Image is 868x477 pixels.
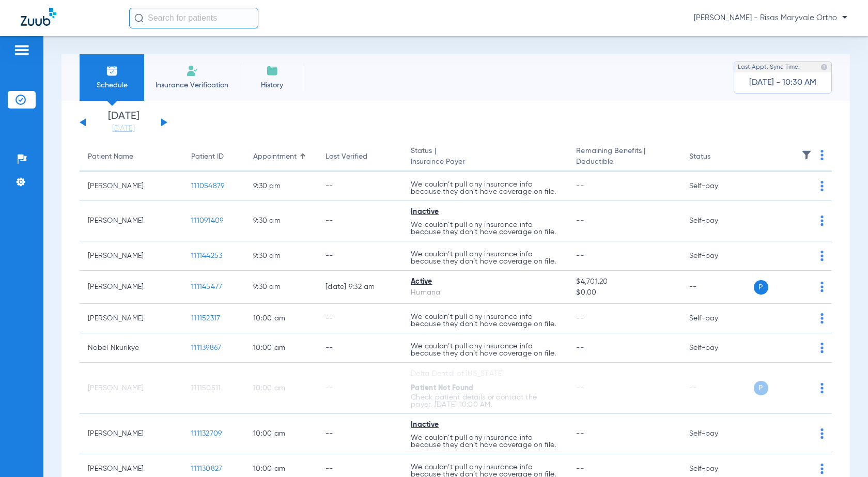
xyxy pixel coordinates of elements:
span: Insurance Payer [411,157,560,167]
div: Patient Name [88,151,175,162]
td: [PERSON_NAME] [80,271,183,304]
p: We couldn’t pull any insurance info because they don’t have coverage on file. [411,313,560,328]
td: Self-pay [681,304,751,333]
div: Humana [411,287,560,298]
img: Search Icon [134,13,144,23]
a: [DATE] [92,124,154,134]
img: hamburger-icon [13,44,30,56]
span: $4,701.20 [576,276,672,287]
span: 111144253 [191,252,222,259]
div: Active [411,276,560,287]
span: -- [576,344,584,351]
td: -- [317,363,402,414]
td: 10:00 AM [245,304,317,333]
td: 10:00 AM [245,414,317,454]
span: 111145477 [191,283,222,290]
span: -- [576,384,584,392]
div: Appointment [253,151,297,162]
p: We couldn’t pull any insurance info because they don’t have coverage on file. [411,251,560,265]
span: Last Appt. Sync Time: [738,62,800,72]
td: -- [317,201,402,241]
td: [PERSON_NAME] [80,241,183,271]
span: -- [576,252,584,259]
img: group-dot-blue.svg [820,150,824,160]
p: We couldn’t pull any insurance info because they don’t have coverage on file. [411,434,560,449]
span: Schedule [87,80,136,90]
span: [DATE] - 10:30 AM [749,78,816,88]
td: Self-pay [681,172,751,201]
div: Patient ID [191,151,224,162]
span: 111054879 [191,182,224,190]
span: 111152317 [191,315,220,322]
span: Patient Not Found [411,384,473,392]
input: Search for patients [129,8,258,28]
td: Nobel Nkurikye [80,333,183,363]
td: -- [317,241,402,271]
p: We couldn’t pull any insurance info because they don’t have coverage on file. [411,221,560,236]
td: Self-pay [681,333,751,363]
img: group-dot-blue.svg [820,251,824,261]
p: We couldn’t pull any insurance info because they don’t have coverage on file. [411,181,560,195]
img: History [266,65,278,77]
span: Deductible [576,157,672,167]
th: Remaining Benefits | [568,143,680,172]
span: -- [576,315,584,322]
img: Zuub Logo [21,8,56,26]
td: [DATE] 9:32 AM [317,271,402,304]
div: Last Verified [326,151,367,162]
td: 9:30 AM [245,201,317,241]
img: Schedule [106,65,118,77]
img: group-dot-blue.svg [820,464,824,474]
span: -- [576,430,584,437]
div: Inactive [411,420,560,430]
td: 9:30 AM [245,241,317,271]
li: [DATE] [92,111,154,134]
td: 9:30 AM [245,172,317,201]
td: -- [681,363,751,414]
p: Check patient details or contact the payer. [DATE] 10:00 AM. [411,394,560,408]
td: -- [317,414,402,454]
span: 111139867 [191,344,221,351]
img: group-dot-blue.svg [820,313,824,324]
span: Insurance Verification [152,80,232,90]
img: group-dot-blue.svg [820,343,824,353]
td: 9:30 AM [245,271,317,304]
img: group-dot-blue.svg [820,216,824,226]
img: group-dot-blue.svg [820,282,824,292]
td: [PERSON_NAME] [80,414,183,454]
div: Patient ID [191,151,237,162]
span: P [754,280,768,295]
span: [PERSON_NAME] - Risas Maryvale Ortho [694,13,847,23]
td: -- [681,271,751,304]
th: Status | [402,143,568,172]
span: -- [576,182,584,190]
div: Patient Name [88,151,133,162]
span: 111150511 [191,384,221,392]
img: filter.svg [801,150,812,160]
td: [PERSON_NAME] [80,201,183,241]
img: group-dot-blue.svg [820,428,824,439]
span: History [247,80,297,90]
td: -- [317,304,402,333]
img: last sync help info [820,64,828,71]
span: -- [576,465,584,472]
td: -- [317,333,402,363]
td: [PERSON_NAME] [80,172,183,201]
span: 111130827 [191,465,222,472]
span: -- [576,217,584,224]
div: Delta Dental of [US_STATE] [411,368,560,379]
td: Self-pay [681,201,751,241]
img: Manual Insurance Verification [186,65,198,77]
span: $0.00 [576,287,672,298]
span: P [754,381,768,395]
td: 10:00 AM [245,363,317,414]
span: 111091409 [191,217,223,224]
td: [PERSON_NAME] [80,304,183,333]
img: group-dot-blue.svg [820,181,824,191]
td: [PERSON_NAME] [80,363,183,414]
div: Last Verified [326,151,394,162]
td: 10:00 AM [245,333,317,363]
th: Status [681,143,751,172]
div: Inactive [411,207,560,218]
span: 111132709 [191,430,222,437]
